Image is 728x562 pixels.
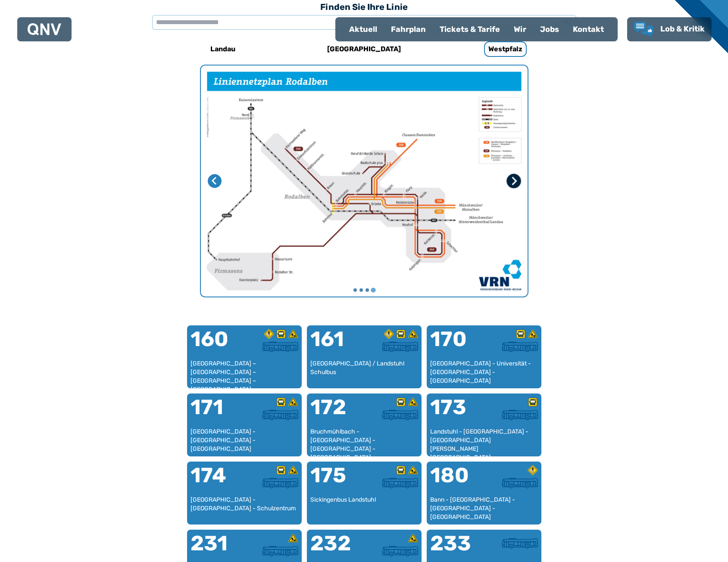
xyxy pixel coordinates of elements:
img: Überlandbus [382,342,418,352]
img: Überlandbus [262,342,298,352]
h6: Landau [207,42,239,56]
li: 4 von 4 [201,66,528,297]
img: Überlandbus [382,410,418,420]
div: Bruchmühlbach - [GEOGRAPHIC_DATA] - [GEOGRAPHIC_DATA] - [GEOGRAPHIC_DATA] - [GEOGRAPHIC_DATA] [310,428,418,453]
img: Überlandbus [502,478,538,488]
div: Sickingenbus Landstuhl [310,496,418,521]
div: 180 [430,465,484,496]
h6: Westpfalz [484,41,527,57]
a: Aktuell [342,18,384,41]
div: [GEOGRAPHIC_DATA] - [GEOGRAPHIC_DATA] - [GEOGRAPHIC_DATA] [191,428,298,453]
button: Gehe zu Seite 2 [359,288,363,292]
div: Landstuhl - [GEOGRAPHIC_DATA] - [GEOGRAPHIC_DATA][PERSON_NAME][GEOGRAPHIC_DATA] [430,428,538,453]
img: Überlandbus [262,410,298,420]
button: Gehe zu Seite 3 [366,288,369,292]
div: 170 [430,329,484,360]
div: Bann - [GEOGRAPHIC_DATA] - [GEOGRAPHIC_DATA] - [GEOGRAPHIC_DATA] [430,496,538,521]
a: Tickets & Tarife [433,18,507,41]
img: Überlandbus [262,546,298,556]
a: Lob & Kritik [634,22,705,37]
h6: [GEOGRAPHIC_DATA] [324,42,404,56]
img: Netzpläne Westpfalz Seite 4 von 4 [201,66,528,297]
img: Überlandbus [382,478,418,488]
button: Erste Seite [506,174,521,188]
img: QNV Logo [28,23,61,35]
img: Überlandbus [502,410,538,420]
button: Gehe zu Seite 4 [371,288,375,293]
a: [GEOGRAPHIC_DATA] [307,39,422,59]
button: Gehe zu Seite 1 [353,288,357,292]
div: 160 [191,329,244,360]
div: 172 [310,397,364,428]
a: Wir [507,18,533,41]
a: Westpfalz [448,39,563,59]
ul: Wählen Sie eine Seite zum Anzeigen [201,287,528,293]
div: [GEOGRAPHIC_DATA] – [GEOGRAPHIC_DATA] – [GEOGRAPHIC_DATA] – [GEOGRAPHIC_DATA] – [GEOGRAPHIC_DATA]... [191,359,298,385]
div: 161 [310,329,364,360]
img: Überlandbus [502,538,538,549]
div: [GEOGRAPHIC_DATA] - Universität - [GEOGRAPHIC_DATA] - [GEOGRAPHIC_DATA] [430,359,538,385]
div: 175 [310,465,364,496]
a: Fahrplan [384,18,433,41]
button: Vorherige Seite [208,174,222,188]
div: 171 [191,397,244,428]
a: Kontakt [566,18,611,41]
div: My Favorite Images [201,66,528,297]
img: Überlandbus [262,478,298,488]
div: [GEOGRAPHIC_DATA] / Landstuhl Schulbus [310,359,418,385]
img: Überlandbus [502,342,538,352]
a: Landau [166,39,280,59]
div: 173 [430,397,484,428]
div: 174 [191,465,244,496]
a: QNV Logo [28,21,61,38]
div: [GEOGRAPHIC_DATA] - [GEOGRAPHIC_DATA] - Schulzentrum [191,496,298,521]
a: Jobs [533,18,566,41]
span: Lob & Kritik [660,24,705,34]
img: Überlandbus [382,546,418,556]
